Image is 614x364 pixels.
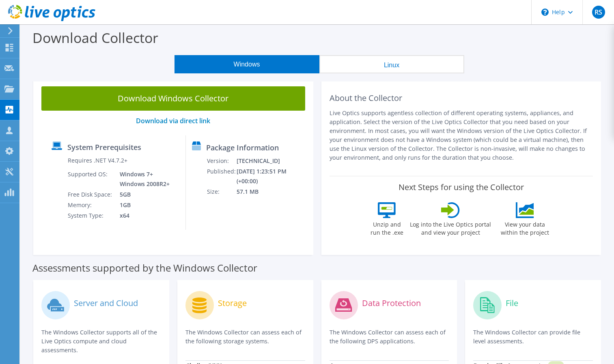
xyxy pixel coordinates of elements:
button: Windows [175,55,319,73]
label: Unzip and run the .exe [368,218,405,237]
label: Package Information [206,143,279,152]
td: Windows 7+ Windows 2008R2+ [114,169,171,189]
label: Next Steps for using the Collector [399,182,524,192]
a: Download via direct link [136,116,210,125]
button: Linux [319,55,464,73]
td: Free Disk Space: [67,189,114,200]
p: The Windows Collector can assess each of the following DPS applications. [330,328,449,346]
td: Version: [207,156,236,166]
p: The Windows Collector can assess each of the following storage systems. [185,328,305,346]
p: The Windows Collector can provide file level assessments. [473,328,593,346]
label: Download Collector [32,28,158,47]
p: The Windows Collector supports all of the Live Optics compute and cloud assessments. [41,328,161,355]
td: System Type: [67,210,114,221]
label: Storage [218,299,247,307]
label: Server and Cloud [74,299,138,307]
p: Live Optics supports agentless collection of different operating systems, appliances, and applica... [330,109,593,162]
td: x64 [114,210,171,221]
td: [DATE] 1:23:51 PM (+00:00) [236,166,309,186]
a: Download Windows Collector [41,86,305,111]
td: 57.1 MB [236,186,309,197]
label: Log into the Live Optics portal and view your project [409,218,491,237]
h2: About the Collector [330,93,593,103]
label: Requires .NET V4.7.2+ [68,156,127,165]
label: System Prerequisites [67,143,141,151]
span: RS [592,6,605,19]
td: [TECHNICAL_ID] [236,156,309,166]
td: Size: [207,186,236,197]
label: Data Protection [362,299,421,307]
td: Published: [207,166,236,186]
svg: \n [541,9,549,16]
td: Supported OS: [67,169,114,189]
label: Assessments supported by the Windows Collector [32,264,257,272]
label: File [506,299,518,307]
td: 1GB [114,200,171,210]
label: View your data within the project [496,218,554,237]
td: 5GB [114,189,171,200]
td: Memory: [67,200,114,210]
